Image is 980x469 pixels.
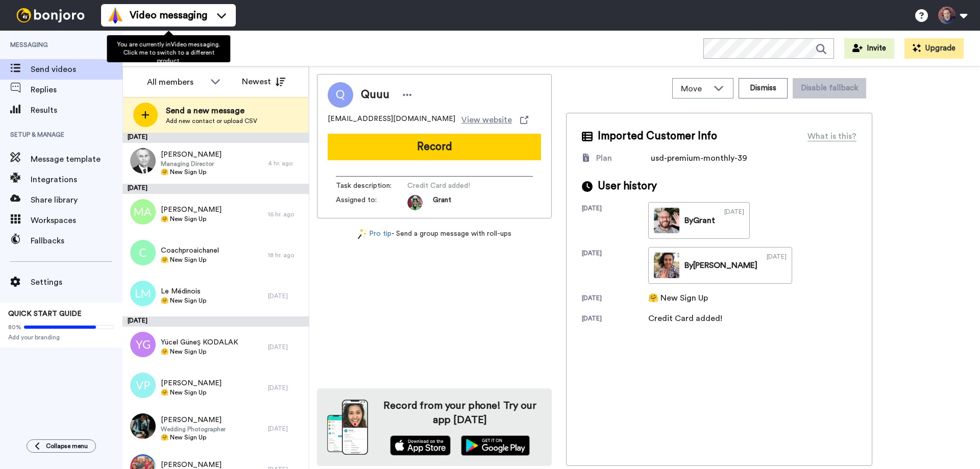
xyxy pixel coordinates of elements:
span: 🤗 New Sign Up [161,215,222,223]
button: Newest [234,71,293,92]
span: Imported Customer Info [598,129,717,144]
div: 4 hr. ago [268,159,304,167]
a: ByGrant[DATE] [648,202,750,239]
span: Coachproaichanel [161,245,219,256]
span: Quuu [361,87,389,103]
span: Task description : [336,181,407,191]
span: Fallbacks [31,235,122,247]
div: By Grant [684,214,715,227]
button: Disable fallback [793,78,866,98]
div: [DATE] [724,208,744,233]
span: Managing Director [161,160,222,168]
div: 16 hr. ago [268,210,304,218]
button: Invite [844,38,894,59]
img: d5d4f14e-c562-4813-9514-ec035523ee74.jpg [130,413,156,439]
div: Plan [596,152,612,164]
span: Move [681,83,708,95]
span: Message template [31,153,122,165]
div: [DATE] [268,384,304,392]
a: By[PERSON_NAME][DATE] [648,247,792,284]
img: 25ddffc6-c82a-45ec-9d26-a30f5affd01d.jpg [130,148,156,174]
img: vp.png [130,373,156,398]
div: [DATE] [582,294,648,304]
span: [PERSON_NAME] [161,378,222,388]
span: Add new contact or upload CSV [166,117,257,125]
span: Yücel Güneş KODALAK [161,337,238,348]
span: [PERSON_NAME] [161,150,222,160]
div: All members [147,76,205,88]
span: 🤗 New Sign Up [161,256,219,264]
span: 80% [8,323,21,331]
div: [DATE] [582,314,648,325]
span: Workspaces [31,214,122,227]
div: [DATE] [582,204,648,239]
button: Record [328,134,541,160]
span: 🤗 New Sign Up [161,348,238,356]
span: [EMAIL_ADDRESS][DOMAIN_NAME] [328,114,455,126]
div: [DATE] [268,343,304,351]
img: Image of Quuu [328,82,353,108]
span: View website [461,114,512,126]
span: Replies [31,84,122,96]
img: lm.png [130,281,156,306]
span: Send videos [31,63,122,76]
div: - Send a group message with roll-ups [317,229,552,239]
div: By [PERSON_NAME] [684,259,757,271]
span: Wedding Photographer [161,425,226,433]
span: Grant [433,195,451,210]
span: Le Médinois [161,286,206,297]
span: QUICK START GUIDE [8,310,82,317]
span: Settings [31,276,122,288]
div: 18 hr. ago [268,251,304,259]
img: playstore [461,435,530,456]
div: [DATE] [122,184,309,194]
span: usd-premium-monthly-39 [651,154,747,162]
img: download [327,400,368,455]
div: What is this? [807,130,856,142]
span: 🤗 New Sign Up [161,297,206,305]
img: c.png [130,240,156,265]
span: You are currently in Video messaging . Click me to switch to a different product. [117,41,220,64]
div: [DATE] [268,425,304,433]
img: vm-color.svg [107,7,124,23]
div: [DATE] [268,292,304,300]
span: Send a new message [166,105,257,117]
div: [DATE] [122,316,309,327]
span: User history [598,179,657,194]
img: 3183ab3e-59ed-45f6-af1c-10226f767056-1659068401.jpg [407,195,423,210]
div: Credit Card added! [648,312,722,325]
img: ma.png [130,199,156,225]
span: Video messaging [130,8,207,22]
span: Add your branding [8,333,114,341]
span: [PERSON_NAME] [161,205,222,215]
span: Share library [31,194,122,206]
button: Dismiss [739,78,788,98]
span: Assigned to: [336,195,407,210]
button: Collapse menu [27,439,96,453]
span: Collapse menu [46,442,88,450]
span: Integrations [31,174,122,186]
span: 🤗 New Sign Up [161,168,222,176]
img: bj-logo-header-white.svg [12,8,89,22]
span: [PERSON_NAME] [161,415,226,425]
img: c461da9e-e5e2-4706-92f9-550e74781960_0000.jpg [654,208,679,233]
img: appstore [390,435,451,456]
div: [DATE] [582,249,648,284]
a: Pro tip [358,229,391,239]
img: yg.png [130,332,156,357]
span: Results [31,104,122,116]
div: 🤗 New Sign Up [648,292,708,304]
span: 🤗 New Sign Up [161,388,222,397]
a: View website [461,114,528,126]
img: db92fa71-4f26-4929-896c-af2ee9394a23_0000.jpg [654,253,679,278]
img: magic-wand.svg [358,229,367,239]
span: Credit Card added! [407,181,504,191]
div: [DATE] [767,253,787,278]
span: 🤗 New Sign Up [161,433,226,441]
button: Upgrade [904,38,964,59]
h4: Record from your phone! Try our app [DATE] [378,399,542,427]
div: [DATE] [122,133,309,143]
